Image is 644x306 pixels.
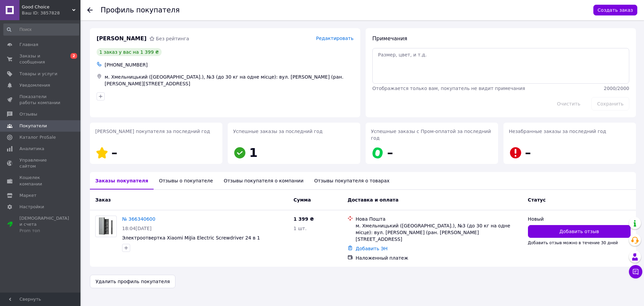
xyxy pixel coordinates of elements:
[309,172,395,189] div: Отзывы покупателя о товарах
[97,35,147,43] span: [PERSON_NAME]
[19,146,44,152] span: Аналитика
[19,228,69,234] div: Prom топ
[293,197,311,203] span: Сумма
[372,86,525,91] span: Отображается только вам, покупатель не видит примечания
[97,48,162,56] div: 1 заказ у вас на 1 399 ₴
[19,192,37,199] span: Маркет
[356,246,387,251] a: Добавить ЭН
[19,215,69,234] span: [DEMOGRAPHIC_DATA] и счета
[19,175,62,187] span: Кошелек компании
[19,82,50,88] span: Уведомления
[19,111,37,117] span: Отзывы
[90,172,154,189] div: Заказы покупателя
[19,53,62,65] span: Заказы и сообщения
[95,197,111,203] span: Заказ
[371,129,491,141] span: Успешные заказы с Пром-оплатой за последний год
[19,204,44,210] span: Настройки
[19,157,62,169] span: Управление сайтом
[525,146,531,160] span: –
[19,42,38,48] span: Главная
[347,197,398,203] span: Доставка и оплата
[3,24,79,36] input: Поиск
[528,216,631,222] div: Новый
[372,35,407,42] span: Примечания
[103,60,355,70] div: [PHONE_NUMBER]
[604,86,629,91] span: 2000 / 2000
[103,72,355,88] div: м. Хмельницький ([GEOGRAPHIC_DATA].), №3 (до 30 кг на одне місце): вул. [PERSON_NAME] (ран. [PERS...
[528,197,546,203] span: Статус
[87,7,93,13] div: Вернуться назад
[70,53,77,59] span: 2
[629,265,642,278] button: Чат с покупателем
[95,216,117,237] a: Фото товару
[111,146,117,160] span: –
[122,226,152,231] span: 18:04[DATE]
[528,241,618,245] span: Добавить отзыв можно в течение 30 дней
[293,226,307,231] span: 1 шт.
[95,129,210,134] span: [PERSON_NAME] покупателя за последний год
[528,225,631,238] button: Добавить отзыв
[19,94,62,106] span: Показатели работы компании
[559,228,599,235] span: Добавить отзыв
[356,222,522,243] div: м. Хмельницький ([GEOGRAPHIC_DATA].), №3 (до 30 кг на одне місце): вул. [PERSON_NAME] (ран. [PERS...
[316,36,354,41] span: Редактировать
[122,216,155,222] a: № 366340600
[249,146,258,160] span: 1
[19,123,47,129] span: Покупатели
[98,216,114,237] img: Фото товару
[218,172,309,189] div: Отзывы покупателя о компании
[19,71,57,77] span: Товары и услуги
[356,216,522,222] div: Нова Пошта
[293,216,314,222] span: 1 399 ₴
[22,10,80,16] div: Ваш ID: 3857828
[233,129,323,134] span: Успешные заказы за последний год
[593,5,637,15] button: Создать заказ
[154,172,218,189] div: Отзывы о покупателе
[509,129,606,134] span: Незабранные заказы за последний год
[387,146,393,160] span: –
[22,4,72,10] span: Good Choice
[101,6,180,14] h1: Профиль покупателя
[156,36,189,41] span: Без рейтинга
[19,134,56,140] span: Каталог ProSale
[122,235,260,241] a: Электроотвертка Xiaomi MiJia Electric Screwdriver 24 в 1
[356,255,522,261] div: Наложенный платеж
[90,275,175,288] button: Удалить профиль покупателя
